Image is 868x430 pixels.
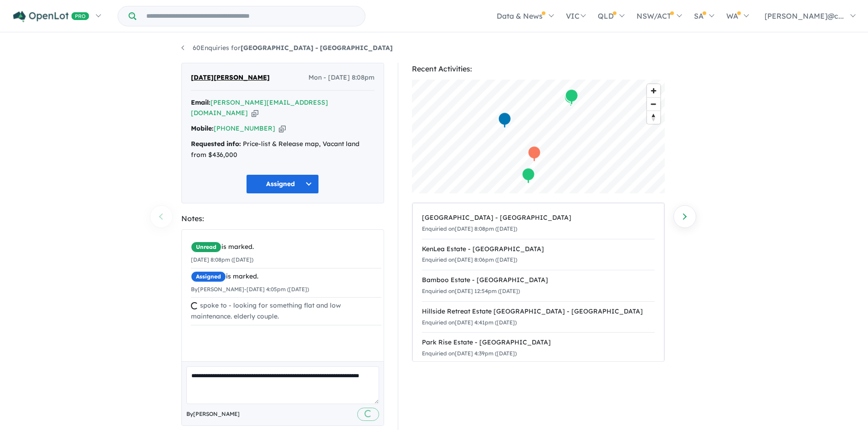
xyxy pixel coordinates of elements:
div: is marked. [191,242,381,253]
div: KenLea Estate - [GEOGRAPHIC_DATA] [422,244,655,255]
div: Hillside Retreat Estate [GEOGRAPHIC_DATA] - [GEOGRAPHIC_DATA] [422,306,655,317]
a: [GEOGRAPHIC_DATA] - [GEOGRAPHIC_DATA]Enquiried on[DATE] 8:08pm ([DATE]) [422,208,655,239]
span: Unread [191,242,221,253]
img: Openlot PRO Logo White [13,11,89,22]
div: Notes: [181,212,384,225]
span: spoke to - looking for something flat and low maintenance. elderly couple. [191,301,341,320]
strong: Requested info: [191,140,241,148]
button: Copy [252,108,258,118]
input: Try estate name, suburb, builder or developer [138,6,363,26]
small: By [PERSON_NAME] - [DATE] 4:05pm ([DATE]) [191,286,309,293]
a: 60Enquiries for[GEOGRAPHIC_DATA] - [GEOGRAPHIC_DATA] [181,44,393,52]
small: Enquiried on [DATE] 4:39pm ([DATE]) [422,350,517,357]
small: Enquiried on [DATE] 4:41pm ([DATE]) [422,319,517,326]
div: Recent Activities: [412,63,665,75]
small: [DATE] 8:08pm ([DATE]) [191,256,253,263]
a: [PHONE_NUMBER] [214,124,275,132]
span: Assigned [191,271,226,282]
span: Reset bearing to north [647,111,660,124]
a: Hillside Retreat Estate [GEOGRAPHIC_DATA] - [GEOGRAPHIC_DATA]Enquiried on[DATE] 4:41pm ([DATE]) [422,301,655,333]
nav: breadcrumb [181,43,687,54]
div: Map marker [564,90,577,107]
small: Enquiried on [DATE] 12:54pm ([DATE]) [422,288,520,294]
a: Park Rise Estate - [GEOGRAPHIC_DATA]Enquiried on[DATE] 4:39pm ([DATE]) [422,332,655,364]
div: Map marker [498,112,511,129]
small: Enquiried on [DATE] 8:08pm ([DATE]) [422,225,517,232]
div: Price-list & Release map, Vacant land from $436,000 [191,139,375,161]
button: Zoom in [647,84,660,97]
button: Assigned [246,174,319,194]
button: Zoom out [647,97,660,111]
button: Reset bearing to north [647,111,660,124]
div: [GEOGRAPHIC_DATA] - [GEOGRAPHIC_DATA] [422,212,655,223]
strong: Mobile: [191,124,214,132]
span: Mon - [DATE] 8:08pm [308,72,375,83]
strong: [GEOGRAPHIC_DATA] - [GEOGRAPHIC_DATA] [241,44,393,52]
small: Enquiried on [DATE] 8:06pm ([DATE]) [422,256,517,263]
div: Park Rise Estate - [GEOGRAPHIC_DATA] [422,337,655,348]
span: [PERSON_NAME]@c... [765,11,844,20]
a: Bamboo Estate - [GEOGRAPHIC_DATA]Enquiried on[DATE] 12:54pm ([DATE]) [422,270,655,302]
div: Map marker [565,89,578,106]
span: By [PERSON_NAME] [186,410,240,419]
strong: Email: [191,98,211,106]
button: Copy [279,124,286,133]
div: is marked. [191,271,381,282]
a: KenLea Estate - [GEOGRAPHIC_DATA]Enquiried on[DATE] 8:06pm ([DATE]) [422,239,655,271]
div: Map marker [521,167,535,184]
div: Map marker [527,146,541,162]
canvas: Map [412,80,665,193]
a: [PERSON_NAME][EMAIL_ADDRESS][DOMAIN_NAME] [191,98,328,117]
div: Bamboo Estate - [GEOGRAPHIC_DATA] [422,275,655,286]
span: [DATE][PERSON_NAME] [191,72,270,83]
